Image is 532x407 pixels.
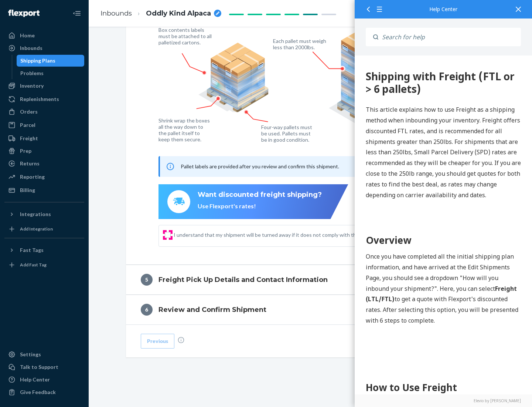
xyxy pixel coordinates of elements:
[20,376,50,383] div: Help Center
[126,295,495,324] button: 6Review and Confirm Shipment
[11,15,166,40] div: 360 Shipping with Freight (FTL or > 6 pallets)
[165,232,171,238] input: I understand that my shipment will be turned away if it does not comply with the above guidelines.
[4,30,84,41] a: Home
[4,158,84,169] a: Returns
[20,57,55,64] div: Shipping Plans
[366,398,521,403] a: Elevio by [PERSON_NAME]
[11,178,166,192] h1: Overview
[17,55,85,67] a: Shipping Plans
[158,275,328,285] h4: Freight Pick Up Details and Contact Information
[20,246,44,254] div: Fast Tags
[20,70,44,77] div: Problems
[95,3,227,24] ol: breadcrumbs
[11,325,166,339] h1: How to Use Freight
[20,44,42,52] div: Inbounds
[366,7,521,12] div: Help Center
[20,32,35,39] div: Home
[158,117,211,142] figcaption: Shrink wrap the boxes all the way down to the pallet itself to keep them secure.
[4,93,84,105] a: Replenishments
[4,208,84,220] button: Integrations
[4,244,84,256] button: Fast Tags
[158,27,214,46] figcaption: Box contents labels must be attached to all palletized cartons.
[11,347,166,360] h2: Step 1: Boxes and Labels
[4,259,84,271] a: Add Fast Tag
[20,82,44,90] div: Inventory
[4,171,84,183] a: Reporting
[4,374,84,386] a: Help Center
[17,67,85,79] a: Problems
[141,304,153,316] div: 6
[126,265,495,295] button: 5Freight Pick Up Details and Contact Information
[20,388,56,396] div: Give Feedback
[11,49,166,145] p: This article explains how to use Freight as a shipping method when inbounding your inventory. Fre...
[11,196,166,270] p: Once you have completed all the initial shipping plan information, and have arrived at the Edit S...
[8,10,40,17] img: Flexport logo
[4,145,84,157] a: Prep
[174,231,457,239] span: I understand that my shipment will be turned away if it does not comply with the above guidelines.
[69,6,84,21] button: Close Navigation
[4,80,84,92] a: Inventory
[4,223,84,235] a: Add Integration
[20,262,47,268] div: Add Fast Tag
[141,274,153,286] div: 5
[158,305,266,314] h4: Review and Confirm Shipment
[20,121,35,129] div: Parcel
[20,135,38,142] div: Freight
[20,211,51,218] div: Integrations
[4,349,84,360] a: Settings
[146,9,211,18] span: Oddly Kind Alpaca
[4,386,84,398] button: Give Feedback
[20,108,38,115] div: Orders
[20,160,40,167] div: Returns
[100,9,132,17] a: Inbounds
[198,190,322,200] div: Want discounted freight shipping?
[181,163,339,169] span: Pallet labels are provided after you review and confirm this shipment.
[261,124,313,143] figcaption: Four-way pallets must be used. Pallets must be in good condition.
[20,186,35,194] div: Billing
[198,202,322,211] div: Use Flexport's rates!
[4,106,84,118] a: Orders
[4,361,84,373] a: Talk to Support
[4,132,84,144] a: Freight
[4,42,84,54] a: Inbounds
[20,351,41,358] div: Settings
[141,334,174,349] button: Previous
[20,147,31,155] div: Prep
[273,38,328,50] figcaption: Each pallet must weigh less than 2000lbs.
[20,363,58,371] div: Talk to Support
[20,226,53,232] div: Add Integration
[4,119,84,131] a: Parcel
[378,28,521,46] input: Search
[4,184,84,196] a: Billing
[20,173,45,181] div: Reporting
[20,95,59,103] div: Replenishments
